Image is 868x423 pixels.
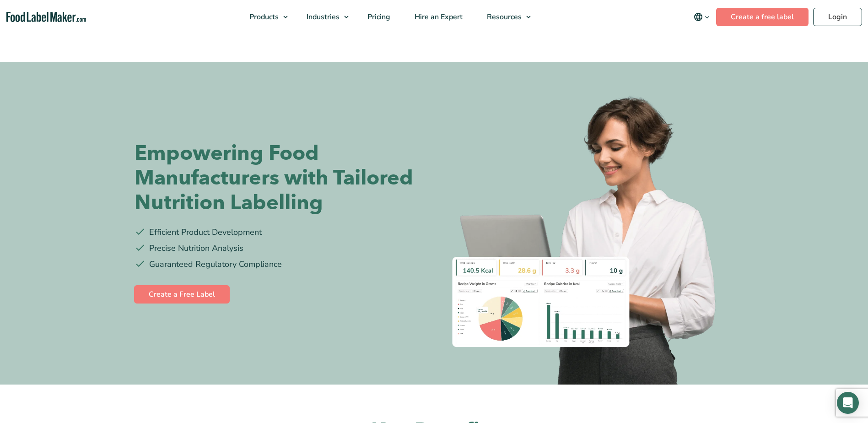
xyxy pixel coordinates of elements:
[813,8,862,26] a: Login
[716,8,809,26] a: Create a free label
[247,12,280,22] span: Products
[484,12,523,22] span: Resources
[135,141,427,215] h1: Empowering Food Manufacturers with Tailored Nutrition Labelling
[134,285,230,304] a: Create a Free Label
[365,12,391,22] span: Pricing
[304,12,340,22] span: Industries
[135,258,427,271] li: Guaranteed Regulatory Compliance
[135,226,427,239] li: Efficient Product Development
[412,12,464,22] span: Hire an Expert
[837,392,859,414] div: Open Intercom Messenger
[135,242,427,255] li: Precise Nutrition Analysis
